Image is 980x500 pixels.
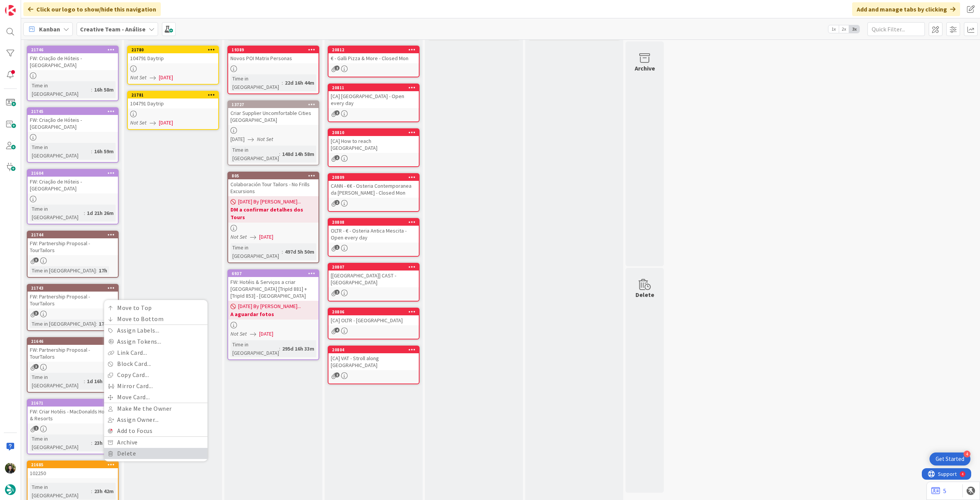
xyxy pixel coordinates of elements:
a: 20806[CA] OLTR - [GEOGRAPHIC_DATA] [328,308,420,339]
div: 1d 21h 26m [85,209,116,217]
a: 21604FW: Criação de Hóteis - [GEOGRAPHIC_DATA]Time in [GEOGRAPHIC_DATA]:1d 21h 26m [27,169,119,225]
div: Time in [GEOGRAPHIC_DATA] [30,81,91,98]
div: FW: Hotéis & Serviços a criar [GEOGRAPHIC_DATA] [TripId 881] + [TripId 853] - [GEOGRAPHIC_DATA] [228,277,318,301]
div: Time in [GEOGRAPHIC_DATA] [30,320,96,328]
span: Support [16,1,35,10]
a: 21746FW: Criação de Hóteis - [GEOGRAPHIC_DATA]Time in [GEOGRAPHIC_DATA]:16h 58m [27,46,119,101]
div: 16h 59m [92,147,116,156]
span: 3 [34,364,39,369]
a: Delete [104,448,207,459]
div: Archive [635,64,655,73]
a: 20811[CA] [GEOGRAPHIC_DATA] - Open every day [328,84,420,122]
span: [DATE] By [PERSON_NAME]... [238,198,301,206]
div: 13727 [232,102,318,107]
div: FW: Partnership Proposal - TourTailors [28,238,118,255]
div: 1d 16h 45m [85,377,116,385]
div: 805 [228,172,318,179]
span: 1 [34,426,39,431]
div: FW: Criação de Hóteis - [GEOGRAPHIC_DATA] [28,53,118,70]
div: 21743 [31,285,118,291]
div: FW: Criar Hotéis - MacDonalds Hotels & Resorts [28,407,118,423]
a: Make Me the Owner [104,403,207,414]
span: 1x [828,25,839,33]
a: Assign Owner... [104,414,207,425]
div: Time in [GEOGRAPHIC_DATA] [30,373,84,390]
div: 21604FW: Criação de Hóteis - [GEOGRAPHIC_DATA] [28,170,118,193]
div: 21685Move to TopMove to BottomAssign Labels...Assign Tokens...Link Card...Block Card...Copy Card.... [28,461,118,478]
span: : [91,487,92,495]
div: 21744 [28,231,118,238]
span: 2 [335,66,340,70]
div: 20808 [328,219,419,226]
span: 1 [335,245,340,250]
div: FW: Criação de Hóteis - [GEOGRAPHIC_DATA] [28,115,118,132]
div: Get Started [936,455,964,463]
div: 20809 [332,175,419,180]
a: Link Card... [104,347,207,358]
div: 21746 [28,46,118,53]
div: Time in [GEOGRAPHIC_DATA] [230,146,279,162]
span: : [279,344,280,353]
div: 21745 [31,109,118,114]
div: 21744 [31,232,118,238]
div: 20811[CA] [GEOGRAPHIC_DATA] - Open every day [328,84,419,108]
span: 4 [335,328,340,333]
img: Visit kanbanzone.com [5,5,16,16]
a: 20807[[GEOGRAPHIC_DATA]] CAST - [GEOGRAPHIC_DATA] [328,263,420,302]
span: 2x [839,25,849,33]
b: Creative Team - Análise [80,25,145,33]
a: Block Card... [104,358,207,369]
div: 23h 47m [92,439,116,447]
span: 2 [335,290,340,295]
div: [CA] How to reach [GEOGRAPHIC_DATA] [328,136,419,153]
div: Criar Supplier Uncomfortable Cities [GEOGRAPHIC_DATA] [228,108,318,125]
div: € - Galli Pizza & More - Closed Mon [328,53,419,63]
div: 21745 [28,108,118,115]
div: Open Get Started checklist, remaining modules: 4 [929,452,970,466]
div: [CA] VAT - Stroll along [GEOGRAPHIC_DATA] [328,353,419,370]
div: 20812€ - Galli Pizza & More - Closed Mon [328,46,419,63]
div: 20808 [332,220,419,225]
img: BC [5,463,16,474]
a: 21671FW: Criar Hotéis - MacDonalds Hotels & ResortsTime in [GEOGRAPHIC_DATA]:23h 47m [27,399,119,454]
div: Delete [635,290,654,299]
div: 21781 [128,92,218,98]
span: : [84,377,85,385]
a: 21780104791 DaytripNot Set[DATE] [127,46,219,85]
div: 497d 5h 50m [283,248,316,256]
div: 16h 58m [92,85,116,94]
div: Click our logo to show/hide this navigation [23,2,161,16]
div: Novos POI Matrix Personas [228,53,318,63]
div: 21780 [128,46,218,53]
span: 3x [849,25,859,33]
div: CANN - €€ - Osteria Contemporanea da [PERSON_NAME] - Closed Mon [328,181,419,198]
div: 21646FW: Partnership Proposal - TourTailors [28,338,118,362]
a: Add to Focus [104,425,207,436]
div: 805 [232,173,318,179]
a: 805Colaboración Tour Tailors - No Frills Excursions[DATE] By [PERSON_NAME]...DM a confirmar detal... [227,172,319,263]
div: 20810 [332,130,419,135]
a: 20812€ - Galli Pizza & More - Closed Mon [328,46,420,77]
div: 20811 [328,84,419,91]
div: 21646 [31,339,118,344]
div: 21746 [31,47,118,52]
span: [DATE] By [PERSON_NAME]... [238,302,301,310]
a: 21744FW: Partnership Proposal - TourTailorsTime in [GEOGRAPHIC_DATA]:17h [27,231,119,278]
div: 805Colaboración Tour Tailors - No Frills Excursions [228,172,318,196]
i: Not Set [230,233,247,240]
div: 6937 [228,270,318,277]
div: 20810 [328,129,419,136]
a: Move to Top [104,302,207,313]
span: 3 [34,257,39,262]
div: 20812 [328,46,419,53]
span: [DATE] [259,233,273,241]
a: Move Card... [104,392,207,403]
a: 21743FW: Partnership Proposal - TourTailorsTime in [GEOGRAPHIC_DATA]:17h [27,284,119,331]
a: 13727Criar Supplier Uncomfortable Cities [GEOGRAPHIC_DATA][DATE]Not SetTime in [GEOGRAPHIC_DATA]:... [227,100,319,166]
div: 20809 [328,174,419,181]
div: 21743 [28,285,118,292]
div: 21646 [28,338,118,345]
div: 104791 Daytrip [128,98,218,108]
a: 6937FW: Hotéis & Serviços a criar [GEOGRAPHIC_DATA] [TripId 881] + [TripId 853] - [GEOGRAPHIC_DAT... [227,269,319,360]
div: 21746FW: Criação de Hóteis - [GEOGRAPHIC_DATA] [28,46,118,70]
